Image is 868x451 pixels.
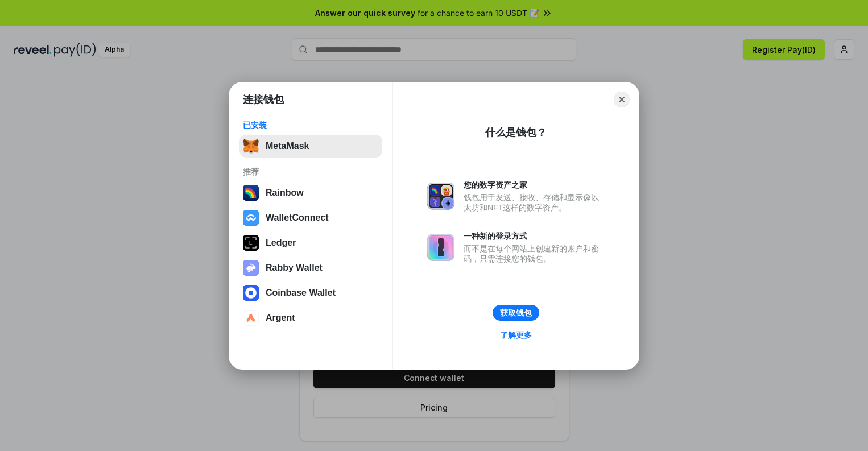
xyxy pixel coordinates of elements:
button: WalletConnect [239,206,382,229]
img: svg+xml,%3Csvg%20width%3D%2228%22%20height%3D%2228%22%20viewBox%3D%220%200%2028%2028%22%20fill%3D... [243,285,259,301]
div: 您的数字资产之家 [464,180,605,190]
button: Ledger [239,231,382,254]
button: Close [614,92,630,107]
div: 了解更多 [500,330,532,340]
img: svg+xml,%3Csvg%20xmlns%3D%22http%3A%2F%2Fwww.w3.org%2F2000%2Fsvg%22%20fill%3D%22none%22%20viewBox... [427,183,454,210]
div: 钱包用于发送、接收、存储和显示像以太坊和NFT这样的数字资产。 [464,192,605,213]
button: Rabby Wallet [239,256,382,279]
div: MetaMask [266,141,309,151]
img: svg+xml,%3Csvg%20width%3D%2228%22%20height%3D%2228%22%20viewBox%3D%220%200%2028%2028%22%20fill%3D... [243,310,259,326]
div: 获取钱包 [500,308,532,318]
div: 已安装 [243,120,379,130]
div: 一种新的登录方式 [464,231,605,241]
button: MetaMask [239,135,382,158]
div: Rainbow [266,188,304,198]
img: svg+xml,%3Csvg%20width%3D%2228%22%20height%3D%2228%22%20viewBox%3D%220%200%2028%2028%22%20fill%3D... [243,210,259,226]
div: 什么是钱包？ [485,126,547,139]
div: Rabby Wallet [266,263,323,273]
img: svg+xml,%3Csvg%20xmlns%3D%22http%3A%2F%2Fwww.w3.org%2F2000%2Fsvg%22%20fill%3D%22none%22%20viewBox... [427,234,454,261]
div: Coinbase Wallet [266,288,336,298]
img: svg+xml,%3Csvg%20xmlns%3D%22http%3A%2F%2Fwww.w3.org%2F2000%2Fsvg%22%20width%3D%2228%22%20height%3... [243,235,259,251]
img: svg+xml,%3Csvg%20xmlns%3D%22http%3A%2F%2Fwww.w3.org%2F2000%2Fsvg%22%20fill%3D%22none%22%20viewBox... [243,260,259,276]
div: Argent [266,313,295,323]
img: svg+xml,%3Csvg%20width%3D%22120%22%20height%3D%22120%22%20viewBox%3D%220%200%20120%20120%22%20fil... [243,185,259,201]
div: 推荐 [243,167,379,177]
div: Ledger [266,238,296,248]
button: Argent [239,307,382,329]
h1: 连接钱包 [243,93,284,106]
button: Coinbase Wallet [239,282,382,304]
button: Rainbow [239,181,382,204]
a: 了解更多 [493,328,539,342]
img: svg+xml,%3Csvg%20fill%3D%22none%22%20height%3D%2233%22%20viewBox%3D%220%200%2035%2033%22%20width%... [243,138,259,154]
div: WalletConnect [266,213,329,223]
div: 而不是在每个网站上创建新的账户和密码，只需连接您的钱包。 [464,243,605,264]
button: 获取钱包 [493,305,539,321]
